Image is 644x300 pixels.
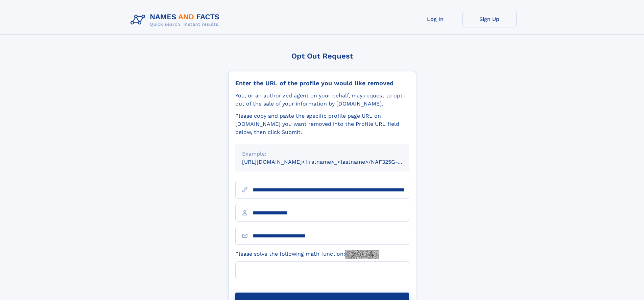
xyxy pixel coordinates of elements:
a: Log In [408,11,462,27]
div: Please copy and paste the specific profile page URL on [DOMAIN_NAME] you want removed into the Pr... [235,112,409,136]
div: Opt Out Request [228,52,416,60]
div: Example: [242,150,402,158]
a: Sign Up [462,11,517,27]
img: Logo Names and Facts [128,11,225,29]
div: You, or an authorized agent on your behalf, may request to opt-out of the sale of your informatio... [235,92,409,108]
label: Please solve the following math function: [235,250,379,259]
div: Enter the URL of the profile you would like removed [235,79,409,87]
small: [URL][DOMAIN_NAME]<firstname>_<lastname>/NAF325G-xxxxxxxx [242,159,422,165]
